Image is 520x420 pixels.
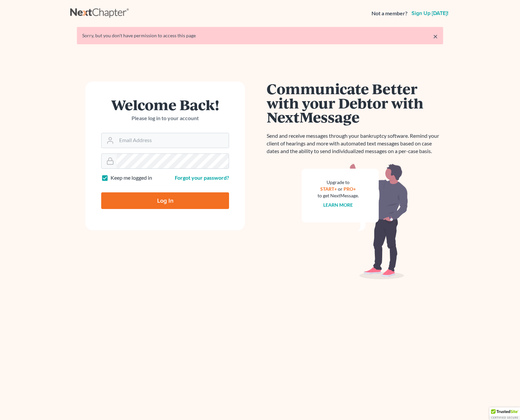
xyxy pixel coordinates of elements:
[101,192,229,209] input: Log In
[302,163,408,280] img: nextmessage_bg-59042aed3d76b12b5cd301f8e5b87938c9018125f34e5fa2b7a6b67550977c72.svg
[267,132,443,155] p: Send and receive messages through your bankruptcy software. Remind your client of hearings and mo...
[321,186,337,192] a: START+
[101,114,229,122] p: Please log in to your account
[101,98,229,112] h1: Welcome Back!
[338,186,343,192] span: or
[318,179,359,186] div: Upgrade to
[344,186,356,192] a: PRO+
[433,32,438,40] a: ×
[318,192,359,199] div: to get NextMessage.
[410,11,450,16] a: Sign up [DATE]!
[175,174,229,181] a: Forgot your password?
[117,133,229,148] input: Email Address
[82,32,438,39] div: Sorry, but you don't have permission to access this page
[111,174,152,182] label: Keep me logged in
[267,82,443,124] h1: Communicate Better with your Debtor with NextMessage
[372,10,407,17] strong: Not a member?
[489,407,520,420] div: TrustedSite Certified
[324,202,353,208] a: Learn more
